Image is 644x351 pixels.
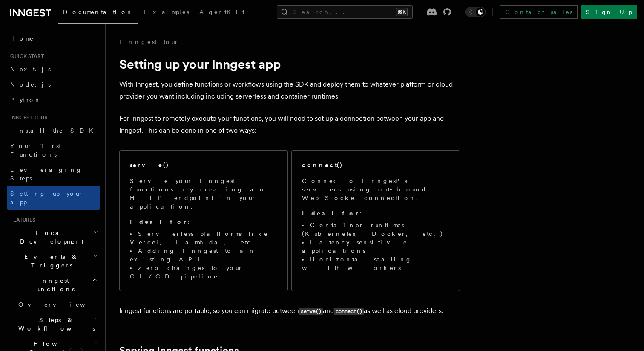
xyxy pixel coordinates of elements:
[291,150,460,291] a: connect()Connect to Inngest's servers using out-bound WebSocket connection.Ideal for:Container ru...
[7,252,93,270] span: Events & Triggers
[10,96,41,103] span: Python
[119,150,288,291] a: serve()Serve your Inngest functions by creating an HTTP endpoint in your application.Ideal for:Se...
[130,177,277,211] p: Serve your Inngest functions by creating an HTTP endpoint in your application.
[7,77,100,92] a: Node.js
[15,312,100,336] button: Steps & Workflows
[63,9,133,15] span: Documentation
[130,229,277,247] li: Serverless platforms like Vercel, Lambda, etc.
[18,301,106,308] span: Overview
[302,221,449,238] li: Container runtimes (Kubernetes, Docker, etc.)
[58,3,138,24] a: Documentation
[302,238,449,255] li: Latency sensitive applications
[7,123,100,138] a: Install the SDK
[7,92,100,107] a: Python
[119,38,179,46] a: Inngest tour
[15,316,95,333] span: Steps & Workflows
[10,34,34,43] span: Home
[194,3,250,23] a: AgentKit
[7,249,100,273] button: Events & Triggers
[130,161,169,169] h2: serve()
[119,305,460,317] p: Inngest functions are portable, so you can migrate between and as well as cloud providers.
[130,218,188,225] strong: Ideal for
[7,273,100,297] button: Inngest Functions
[10,166,82,182] span: Leveraging Steps
[199,9,244,15] span: AgentKit
[302,209,449,218] p: :
[7,276,92,293] span: Inngest Functions
[7,186,100,210] a: Setting up your app
[15,297,100,312] a: Overview
[10,190,83,206] span: Setting up your app
[396,8,408,16] kbd: ⌘K
[302,177,449,202] p: Connect to Inngest's servers using out-bound WebSocket connection.
[302,210,360,217] strong: Ideal for
[7,114,48,121] span: Inngest tour
[119,56,460,72] h1: Setting up your Inngest app
[302,161,343,169] h2: connect()
[334,308,364,315] code: connect()
[500,5,578,19] a: Contact sales
[299,308,323,315] code: serve()
[7,229,93,246] span: Local Development
[144,9,189,15] span: Examples
[119,113,460,136] p: For Inngest to remotely execute your functions, you will need to set up a connection between your...
[581,5,637,19] a: Sign Up
[7,31,100,46] a: Home
[138,3,194,23] a: Examples
[10,127,98,134] span: Install the SDK
[7,138,100,162] a: Your first Functions
[119,78,460,102] p: With Inngest, you define functions or workflows using the SDK and deploy them to whatever platfor...
[7,162,100,186] a: Leveraging Steps
[10,81,51,88] span: Node.js
[7,217,35,223] span: Features
[130,264,277,281] li: Zero changes to your CI/CD pipeline
[277,5,413,19] button: Search...⌘K
[7,53,44,60] span: Quick start
[465,7,486,17] button: Toggle dark mode
[7,225,100,249] button: Local Development
[302,255,449,272] li: Horizontal scaling with workers
[7,61,100,77] a: Next.js
[130,218,277,226] p: :
[10,142,61,158] span: Your first Functions
[130,247,277,264] li: Adding Inngest to an existing API.
[10,66,51,73] span: Next.js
